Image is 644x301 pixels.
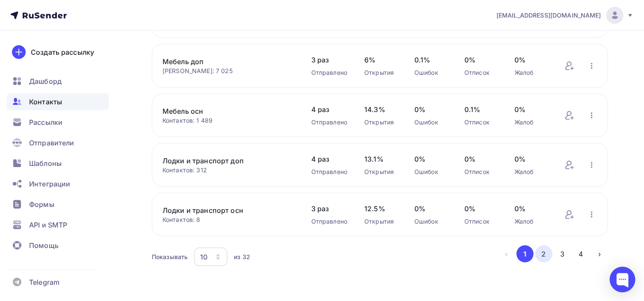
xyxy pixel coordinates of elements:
[414,217,447,226] div: Ошибок
[311,154,347,164] span: 4 раз
[162,56,294,67] a: Мебель доп
[535,245,552,263] button: Go to page 2
[162,166,294,174] div: Контактов: 312
[311,204,347,214] span: 3 раз
[464,154,497,164] span: 0%
[7,155,109,172] a: Шаблоны
[194,247,228,267] button: 10
[7,114,109,131] a: Рассылки
[464,168,497,176] div: Отписок
[514,168,547,176] div: Жалоб
[364,217,397,226] div: Открытия
[162,67,294,75] div: [PERSON_NAME]: 7 025
[464,55,497,65] span: 0%
[162,106,294,116] a: Мебель осн
[414,154,447,164] span: 0%
[364,204,397,214] span: 12.5%
[29,179,70,189] span: Интеграции
[162,215,294,224] div: Контактов: 8
[364,104,397,115] span: 14.3%
[514,104,547,115] span: 0%
[29,220,67,230] span: API и SMTP
[514,118,547,127] div: Жалоб
[311,168,347,176] div: Отправлено
[7,73,109,90] a: Дашборд
[7,196,109,213] a: Формы
[152,253,188,261] div: Показывать
[311,68,347,77] div: Отправлено
[200,252,207,262] div: 10
[311,217,347,226] div: Отправлено
[7,134,109,151] a: Отправители
[414,55,447,65] span: 0.1%
[414,104,447,115] span: 0%
[311,55,347,65] span: 3 раз
[591,245,608,263] button: Go to next page
[364,68,397,77] div: Открытия
[514,204,547,214] span: 0%
[414,118,447,127] div: Ошибок
[496,7,634,24] a: [EMAIL_ADDRESS][DOMAIN_NAME]
[514,154,547,164] span: 0%
[311,118,347,127] div: Отправлено
[514,55,547,65] span: 0%
[29,240,59,251] span: Помощь
[573,245,590,263] button: Go to page 4
[29,277,59,287] span: Telegram
[234,253,250,261] div: из 32
[29,158,62,168] span: Шаблоны
[7,93,109,110] a: Контакты
[498,245,609,263] ul: Pagination
[414,168,447,176] div: Ошибок
[311,104,347,115] span: 4 раз
[29,97,62,107] span: Контакты
[517,245,534,263] button: Go to page 1
[29,117,62,127] span: Рассылки
[414,204,447,214] span: 0%
[29,199,54,210] span: Формы
[29,76,62,86] span: Дашборд
[496,11,601,20] span: [EMAIL_ADDRESS][DOMAIN_NAME]
[162,205,294,215] a: Лодки и транспорт осн
[464,118,497,127] div: Отписок
[514,68,547,77] div: Жалоб
[364,154,397,164] span: 13.1%
[464,217,497,226] div: Отписок
[464,68,497,77] div: Отписок
[514,217,547,226] div: Жалоб
[31,47,94,57] div: Создать рассылку
[162,156,294,166] a: Лодки и транспорт доп
[464,104,497,115] span: 0.1%
[364,55,397,65] span: 6%
[162,116,294,125] div: Контактов: 1 489
[554,245,571,263] button: Go to page 3
[29,138,74,148] span: Отправители
[364,168,397,176] div: Открытия
[464,204,497,214] span: 0%
[414,68,447,77] div: Ошибок
[364,118,397,127] div: Открытия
